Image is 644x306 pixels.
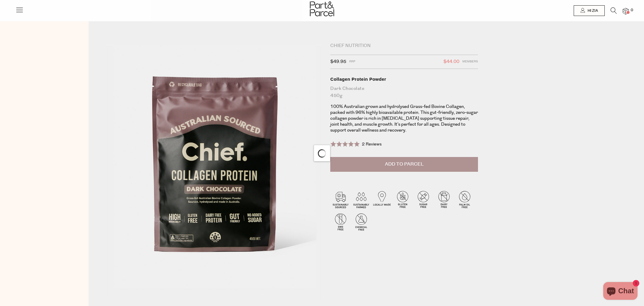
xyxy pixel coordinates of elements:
img: P_P-ICONS-Live_Bec_V11_Chemical_Free.svg [351,211,372,232]
span: RRP [349,58,355,66]
span: Add to Parcel [385,161,424,168]
div: Collagen Protein Powder [330,76,478,82]
span: Hi Zia [586,8,598,13]
img: P_P-ICONS-Live_Bec_V11_Dairy_Free.svg [434,189,454,210]
span: $49.95 [330,58,346,66]
p: 100% Australian grown and hydrolysed Grass-fed Bovine Collagen, packed with 96% highly bioavailab... [330,104,478,133]
img: Part&Parcel [310,1,334,16]
a: Hi Zia [574,5,605,16]
span: $44.00 [443,58,459,66]
img: P_P-ICONS-Live_Bec_V11_Sugar_Free.svg [413,189,434,210]
img: P_P-ICONS-Live_Bec_V11_Gluten_Free.svg [392,189,413,210]
div: Dark Chocolate 450g [330,85,478,99]
div: Chief Nutrition [330,43,478,49]
img: P_P-ICONS-Live_Bec_V11_Sustainable_Sourced.svg [330,189,351,210]
img: Collagen Protein Powder [106,45,321,299]
span: Members [462,58,478,66]
inbox-online-store-chat: Shopify online store chat [601,282,639,301]
img: P_P-ICONS-Live_Bec_V11_GMO_Free.svg [330,211,351,232]
a: 0 [623,8,629,14]
span: 0 [629,8,635,13]
img: P_P-ICONS-Live_Bec_V11_Sustainable_Farmed.svg [351,189,372,210]
img: P_P-ICONS-Live_Bec_V11_Locally_Made_2.svg [372,189,392,210]
img: P_P-ICONS-Live_Bec_V11_Palm_Oil_Free.svg [454,189,475,210]
button: Add to Parcel [330,157,478,172]
span: 2 Reviews [362,141,382,147]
